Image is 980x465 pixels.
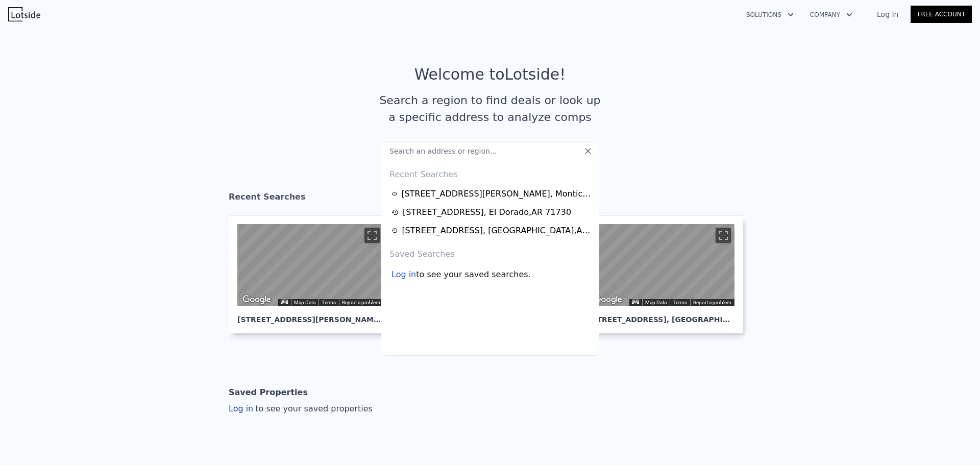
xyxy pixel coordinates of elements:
button: Solutions [738,6,802,24]
div: Recent Searches [385,160,595,185]
div: Welcome to Lotside ! [414,65,566,84]
div: Street View [589,224,734,306]
a: Open this area in Google Maps (opens a new window) [240,293,274,306]
span: to see your saved properties [253,404,373,413]
div: Log in [229,403,373,415]
a: Log In [865,9,911,19]
button: Keyboard shortcuts [281,300,288,304]
img: Lotside [8,7,40,21]
button: Map Data [294,299,315,306]
div: [STREET_ADDRESS] , [GEOGRAPHIC_DATA] [589,306,734,325]
input: Search an address or region... [381,142,599,160]
a: Report a problem [342,300,380,305]
div: Saved Properties [229,382,308,403]
div: Log in [391,268,416,281]
button: Company [802,6,861,24]
a: Free Account [911,6,972,23]
div: [STREET_ADDRESS][PERSON_NAME] , Monticello , AR 71655 [401,188,592,200]
a: Open this area in Google Maps (opens a new window) [591,293,625,306]
div: Map [589,224,734,306]
span: to see your saved searches. [416,268,530,281]
button: Toggle fullscreen view [716,228,731,243]
a: [STREET_ADDRESS], El Dorado,AR 71730 [391,206,592,218]
a: Terms (opens in new tab) [673,300,687,305]
div: Recent Searches [229,183,751,215]
div: Saved Searches [385,240,595,264]
button: Toggle fullscreen view [364,228,380,243]
div: Street View [237,224,383,306]
button: Keyboard shortcuts [632,300,639,304]
button: Map Data [645,299,667,306]
div: [STREET_ADDRESS] , El Dorado , AR 71730 [403,206,571,218]
div: Search a region to find deals or look up a specific address to analyze comps [376,92,604,126]
a: Report a problem [693,300,731,305]
a: Map [STREET_ADDRESS][PERSON_NAME], Monticello [229,215,400,333]
a: Map [STREET_ADDRESS], [GEOGRAPHIC_DATA] [580,215,751,333]
img: Google [240,293,274,306]
div: [STREET_ADDRESS] , [GEOGRAPHIC_DATA] , AR 71701 [402,225,592,237]
img: Google [591,293,625,306]
a: [STREET_ADDRESS][PERSON_NAME], Monticello,AR 71655 [391,188,592,200]
div: [STREET_ADDRESS][PERSON_NAME] , Monticello [237,306,383,325]
a: Terms (opens in new tab) [322,300,336,305]
div: Map [237,224,383,306]
a: [STREET_ADDRESS], [GEOGRAPHIC_DATA],AR 71701 [391,225,592,237]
